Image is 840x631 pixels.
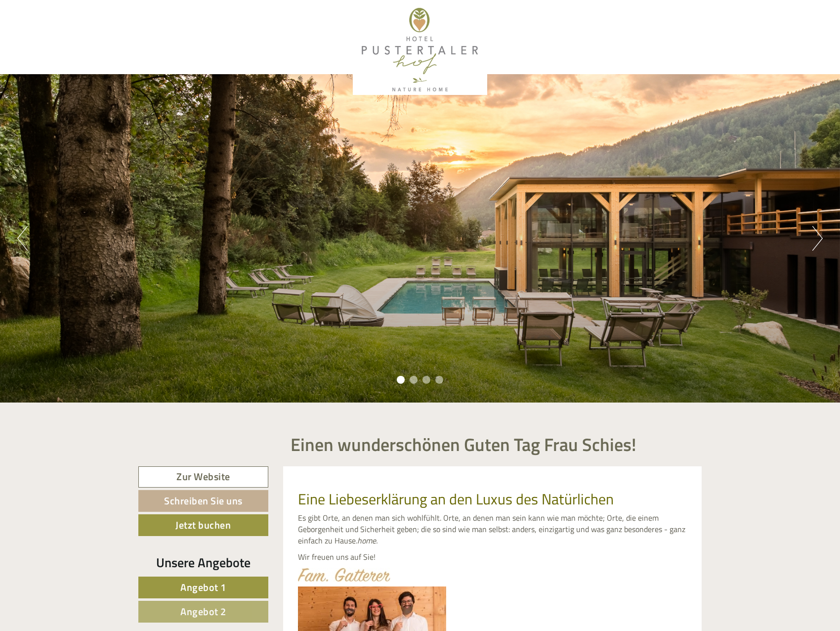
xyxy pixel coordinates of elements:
a: Zur Website [138,466,268,488]
span: Eine Liebeserklärung an den Luxus des Natürlichen [298,488,614,510]
p: Wir freuen uns auf Sie! [298,551,687,563]
p: Es gibt Orte, an denen man sich wohlfühlt. Orte, an denen man sein kann wie man möchte; Orte, die... [298,512,687,546]
h1: Einen wunderschönen Guten Tag Frau Schies! [291,435,636,454]
a: Schreiben Sie uns [138,490,268,512]
button: Next [812,226,823,251]
img: image [298,568,390,582]
span: Angebot 1 [180,580,226,595]
a: Jetzt buchen [138,514,268,536]
button: Previous [17,226,28,251]
em: home. [357,535,378,546]
span: Angebot 2 [180,604,226,619]
div: Unsere Angebote [138,553,268,572]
